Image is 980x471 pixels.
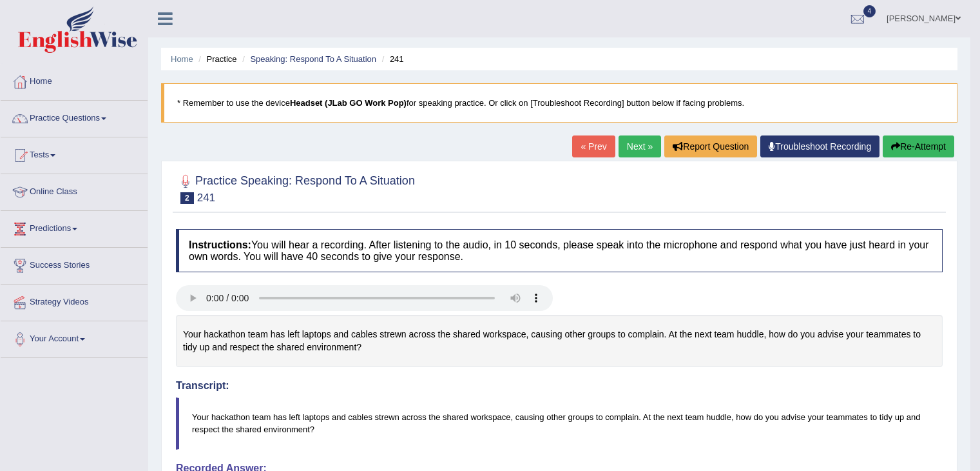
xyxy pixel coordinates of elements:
a: Success Stories [1,248,148,280]
span: 2 [180,192,194,204]
a: Home [1,64,148,96]
div: Your hackathon team has left laptops and cables strewn across the shared workspace, causing other... [176,315,943,367]
a: Speaking: Respond To A Situation [250,54,376,64]
a: Home [171,54,193,64]
h4: You will hear a recording. After listening to the audio, in 10 seconds, please speak into the mic... [176,229,943,272]
a: Strategy Videos [1,285,148,317]
a: Online Class [1,174,148,206]
a: Tests [1,137,148,170]
blockquote: Your hackathon team has left laptops and cables strewn across the shared workspace, causing other... [176,397,943,449]
b: Instructions: [189,239,251,250]
a: Predictions [1,211,148,243]
a: Troubleshoot Recording [760,135,879,157]
button: Report Question [664,135,757,157]
b: Headset (JLab GO Work Pop) [290,98,407,108]
a: Your Account [1,321,148,354]
a: « Prev [572,135,615,157]
li: Practice [195,53,236,65]
li: 241 [379,53,404,65]
a: Next » [619,135,661,157]
h2: Practice Speaking: Respond To A Situation [176,172,415,204]
small: 241 [197,192,215,204]
a: Practice Questions [1,101,148,133]
span: 4 [863,5,876,17]
blockquote: * Remember to use the device for speaking practice. Or click on [Troubleshoot Recording] button b... [161,83,957,123]
button: Re-Attempt [883,135,954,157]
